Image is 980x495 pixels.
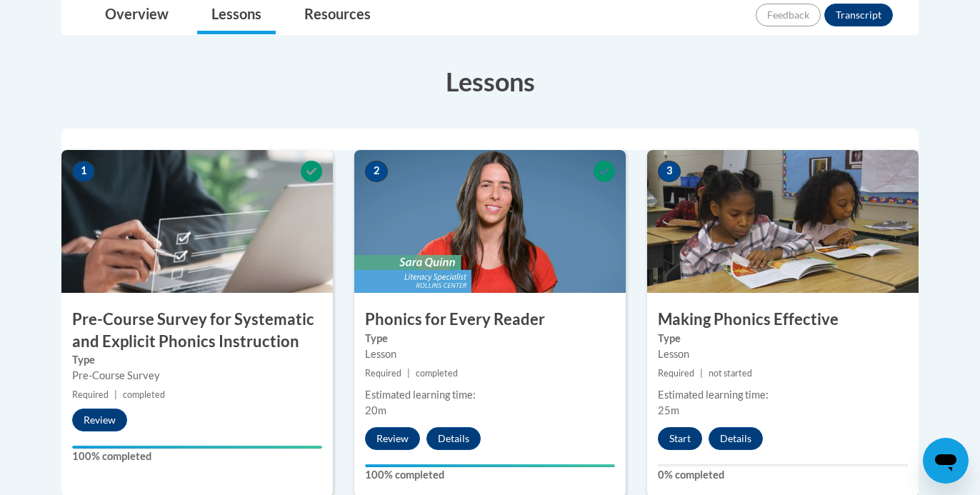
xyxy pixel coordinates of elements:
button: Start [658,427,702,450]
span: 20m [365,404,386,416]
img: Course Image [354,150,626,293]
h3: Lessons [61,64,919,99]
label: Type [72,352,322,368]
h3: Phonics for Every Reader [354,309,626,331]
span: 2 [365,161,388,182]
img: Course Image [647,150,919,293]
span: | [700,368,703,379]
span: | [407,368,410,379]
span: 25m [658,404,679,416]
label: 100% completed [72,449,322,464]
button: Feedback [756,4,821,26]
h3: Making Phonics Effective [647,309,919,331]
img: Course Image [61,150,333,293]
button: Details [426,427,481,450]
label: Type [658,331,908,346]
div: Your progress [72,446,322,449]
div: Estimated learning time: [365,387,615,403]
span: | [114,389,117,400]
label: 100% completed [365,467,615,483]
span: completed [123,389,165,400]
div: Lesson [658,346,908,362]
label: 0% completed [658,467,908,483]
span: Required [72,389,109,400]
button: Review [365,427,420,450]
div: Your progress [365,464,615,467]
span: not started [709,368,752,379]
div: Lesson [365,346,615,362]
div: Pre-Course Survey [72,368,322,384]
label: Type [365,331,615,346]
button: Transcript [824,4,893,26]
button: Details [709,427,763,450]
iframe: Button to launch messaging window [923,438,969,484]
span: 1 [72,161,95,182]
span: completed [416,368,458,379]
span: Required [658,368,694,379]
span: Required [365,368,401,379]
button: Review [72,409,127,431]
span: 3 [658,161,681,182]
h3: Pre-Course Survey for Systematic and Explicit Phonics Instruction [61,309,333,353]
div: Estimated learning time: [658,387,908,403]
